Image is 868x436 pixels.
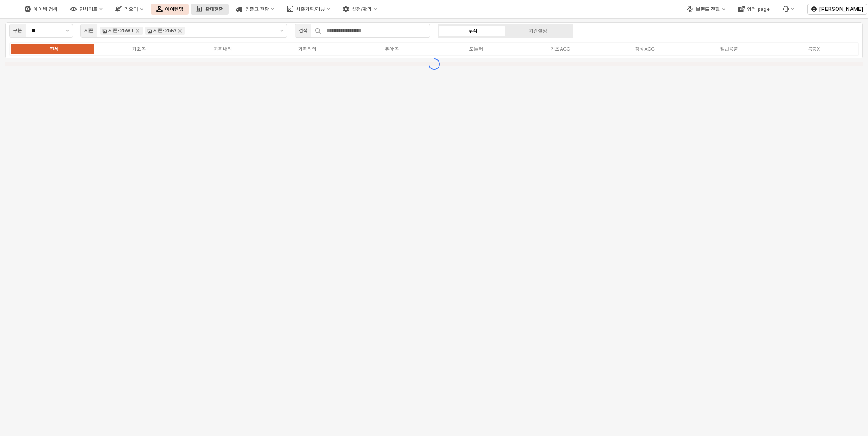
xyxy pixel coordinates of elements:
div: 기획외의 [298,46,316,52]
div: 영업 page [747,6,770,12]
label: 일반용품 [687,45,771,53]
div: 기초ACC [551,46,570,52]
div: 기간설정 [529,28,547,34]
label: 기초ACC [518,45,603,53]
div: 유아복 [385,46,399,52]
label: 기간설정 [506,27,571,35]
div: 기획내의 [214,46,232,52]
button: 설정/관리 [337,4,382,15]
button: 제안 사항 표시 [276,24,287,37]
label: 누적 [441,27,506,35]
div: 브랜드 전환 [696,6,720,12]
label: 정상ACC [603,45,687,53]
button: 제안 사항 표시 [62,24,73,37]
button: 브랜드 전환 [681,4,730,15]
div: 토들러 [469,46,483,52]
div: 시즌-25FA [153,27,176,35]
div: Remove 시즌-25WT [136,29,139,33]
div: 아이템맵 [165,6,183,12]
div: 판매현황 [205,6,223,12]
label: 유아복 [350,45,434,53]
button: 영업 page [733,4,775,15]
div: 인사이트 [79,6,98,12]
div: 복종X [808,46,820,52]
button: 아이템맵 [151,4,189,15]
p: [PERSON_NAME] [819,5,863,13]
div: 누적 [469,28,478,34]
div: Menu item 6 [777,4,799,15]
div: 정상ACC [635,46,655,52]
button: [PERSON_NAME] [807,4,867,15]
div: 설정/관리 [352,6,372,12]
label: 토들러 [434,45,518,53]
div: 구분 [13,27,22,35]
div: Remove 시즌-25FA [178,29,182,33]
div: 검색 [299,27,308,35]
div: 시즌 [84,27,94,35]
label: 기획외의 [265,45,350,53]
button: 리오더 [110,4,148,15]
div: 입출고 현황 [245,6,269,12]
label: 전체 [12,45,97,53]
button: 인사이트 [65,4,108,15]
label: 복종X [771,45,856,53]
button: 입출고 현황 [231,4,280,15]
button: 아이템 검색 [19,4,63,15]
label: 기초복 [97,45,181,53]
div: 리오더 [124,6,138,12]
div: 시즌기획/리뷰 [296,6,325,12]
label: 기획내의 [181,45,266,53]
div: 전체 [50,46,59,52]
button: 판매현황 [191,4,229,15]
button: 시즌기획/리뷰 [281,4,335,15]
div: 기초복 [132,46,146,52]
div: 일반용품 [720,46,738,52]
div: 아이템 검색 [34,6,58,12]
div: 시즌-25WT [108,27,134,35]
